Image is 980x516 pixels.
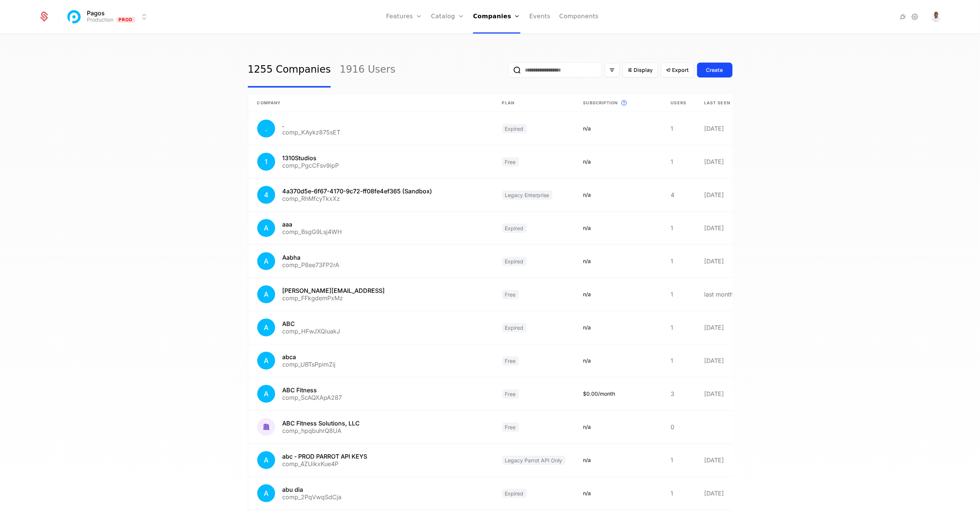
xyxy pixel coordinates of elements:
span: Export [672,66,689,74]
a: 1916 Users [340,53,395,88]
button: Filter options [605,63,620,77]
button: Export [661,63,694,77]
span: Last seen [704,100,730,106]
a: Settings [910,12,919,21]
img: LJ Durante [931,12,942,22]
th: Plan [493,94,574,112]
span: Subscription [583,100,618,106]
span: Pagos [87,10,105,16]
a: Integrations [898,12,907,21]
div: Create [706,66,723,74]
button: Create [697,63,732,77]
button: Open user button [931,12,942,22]
a: 1255 Companies [248,53,331,88]
span: Prod [116,17,135,23]
div: Production [87,16,113,23]
th: Users [662,94,696,112]
button: Select environment [67,9,149,25]
span: Display [634,66,653,74]
th: Company [248,94,493,112]
img: Pagos [65,8,83,26]
button: Display [623,63,658,77]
